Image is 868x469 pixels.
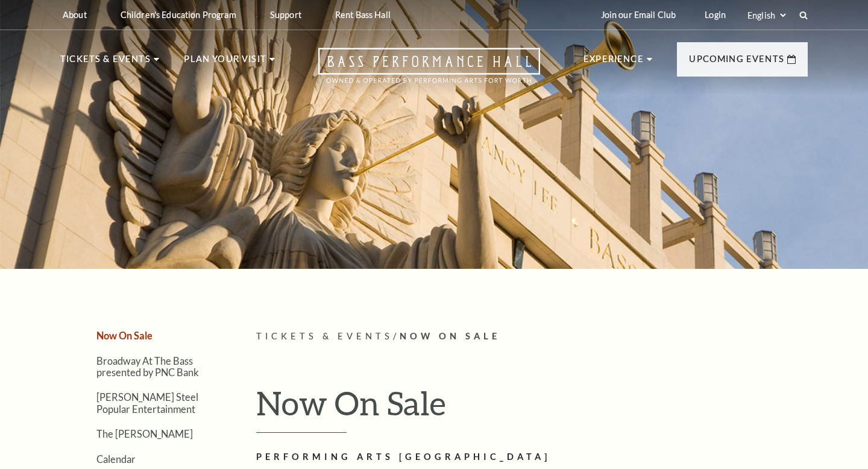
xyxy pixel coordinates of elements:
[121,10,236,20] p: Children's Education Program
[96,355,199,378] a: Broadway At The Bass presented by PNC Bank
[96,391,198,414] a: [PERSON_NAME] Steel Popular Entertainment
[270,10,301,20] p: Support
[184,52,266,74] p: Plan Your Visit
[256,331,393,341] span: Tickets & Events
[745,10,788,21] select: Select:
[689,52,784,74] p: Upcoming Events
[256,329,808,344] p: /
[63,10,87,20] p: About
[400,331,500,341] span: Now On Sale
[335,10,391,20] p: Rent Bass Hall
[96,453,136,465] a: Calendar
[96,428,193,439] a: The [PERSON_NAME]
[583,52,644,74] p: Experience
[60,52,151,74] p: Tickets & Events
[256,450,648,465] h2: Performing Arts [GEOGRAPHIC_DATA]
[96,330,153,341] a: Now On Sale
[256,383,808,433] h1: Now On Sale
